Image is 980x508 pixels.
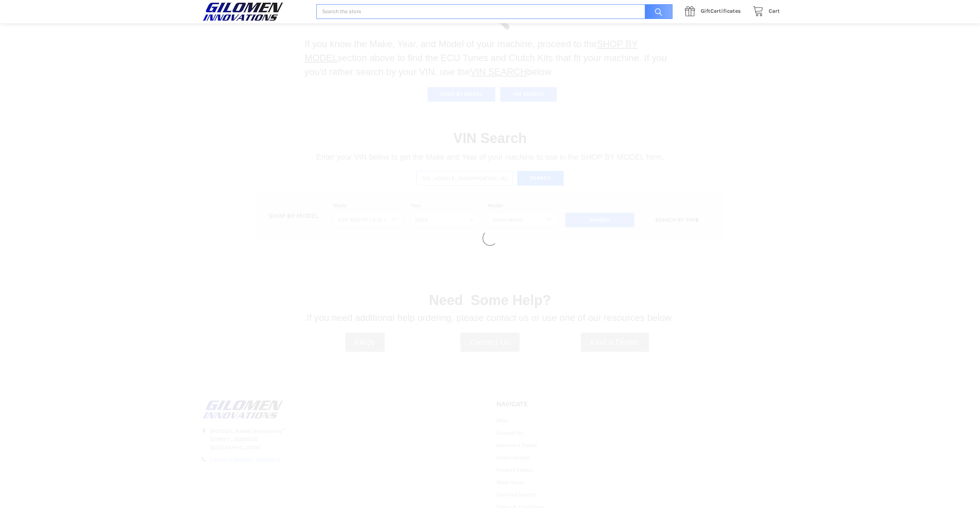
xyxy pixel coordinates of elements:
a: Cart [749,7,780,16]
a: GILOMEN INNOVATIONS [200,2,308,21]
input: Search [641,4,673,19]
span: Gift [701,8,710,14]
span: Cart [769,8,780,14]
input: Search the store [316,4,673,19]
img: GILOMEN INNOVATIONS [200,2,285,21]
a: GiftCertificates [681,7,749,16]
span: Certificates [701,8,741,14]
